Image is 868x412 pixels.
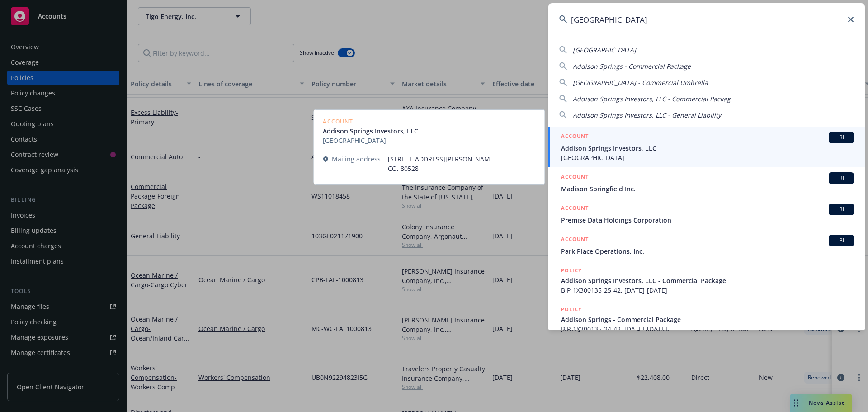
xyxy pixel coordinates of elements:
span: BI [832,237,850,245]
span: Premise Data Holdings Corporation [561,215,854,225]
span: Park Place Operations, Inc. [561,246,854,256]
span: BI [832,205,850,213]
span: [GEOGRAPHIC_DATA] [561,153,854,162]
h5: ACCOUNT [561,132,589,142]
a: ACCOUNTBIPremise Data Holdings Corporation [548,199,865,230]
span: BIP-1X300135-24-42, [DATE]-[DATE] [561,324,854,334]
a: ACCOUNTBIMadison Springfield Inc. [548,167,865,199]
span: Addison Springs Investors, LLC [561,143,854,153]
a: ACCOUNTBIAddison Springs Investors, LLC[GEOGRAPHIC_DATA] [548,127,865,167]
span: BIP-1X300135-25-42, [DATE]-[DATE] [561,285,854,295]
span: Madison Springfield Inc. [561,184,854,194]
h5: ACCOUNT [561,235,589,246]
input: Search... [548,3,865,36]
span: BI [832,174,850,182]
span: Addison Springs Investors, LLC - General Liability [573,111,721,119]
span: Addison Springs Investors, LLC - Commercial Packag [573,95,731,103]
h5: ACCOUNT [561,172,589,183]
a: POLICYAddison Springs - Commercial PackageBIP-1X300135-24-42, [DATE]-[DATE] [548,300,865,339]
span: Addison Springs - Commercial Package [573,62,691,71]
a: POLICYAddison Springs Investors, LLC - Commercial PackageBIP-1X300135-25-42, [DATE]-[DATE] [548,261,865,300]
span: Addison Springs - Commercial Package [561,315,854,324]
h5: ACCOUNT [561,204,589,214]
h5: POLICY [561,266,582,275]
span: BI [832,133,850,142]
span: [GEOGRAPHIC_DATA] [573,46,636,54]
span: [GEOGRAPHIC_DATA] - Commercial Umbrella [573,78,708,87]
h5: POLICY [561,305,582,314]
span: Addison Springs Investors, LLC - Commercial Package [561,276,854,285]
a: ACCOUNTBIPark Place Operations, Inc. [548,230,865,261]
